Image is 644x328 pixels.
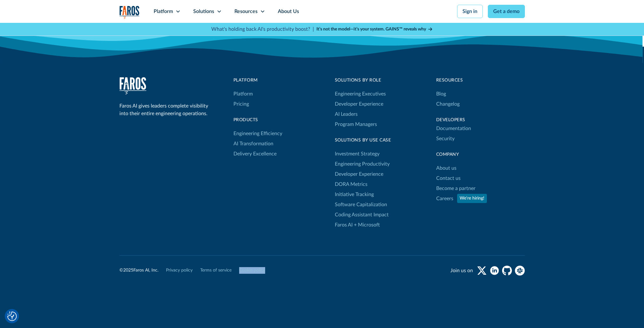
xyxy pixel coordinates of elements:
a: Contact us [436,173,461,183]
a: Faros AI + Microsoft [335,220,380,230]
a: Software Capitalization [335,200,387,210]
div: Solutions By Use Case [335,137,391,144]
a: About us [436,163,456,173]
div: Solutions by Role [335,77,386,84]
a: Platform [233,89,253,99]
a: Program Managers [335,119,386,129]
a: Get a demo [488,5,525,18]
a: AI Leaders [335,109,358,119]
a: Sign in [457,5,483,18]
a: Blog [436,89,446,99]
div: Company [436,151,525,158]
a: Initiative Tracking [335,189,374,200]
a: Cookie policy [239,267,265,274]
span: 2025 [123,268,133,272]
a: home [119,6,140,19]
img: Revisit consent button [7,312,17,321]
a: Careers [436,194,453,204]
div: We're hiring! [460,195,484,202]
img: Faros Logo White [119,77,146,95]
a: Engineering Efficiency [233,128,282,139]
a: Engineering Productivity [335,159,390,169]
a: Delivery Excellence [233,149,277,159]
a: Terms of service [200,267,232,274]
a: Documentation [436,123,471,134]
div: Join us on [450,267,473,274]
a: Engineering Executives [335,89,386,99]
strong: It’s not the model—it’s your system. GAINS™ reveals why [316,27,426,31]
a: linkedin [489,266,500,276]
a: Developer Experience [335,169,383,179]
div: Platform [154,8,173,15]
div: products [233,117,282,123]
a: Security [436,134,455,144]
a: Pricing [233,99,249,109]
a: github [502,266,512,276]
div: Platform [233,77,282,84]
a: Privacy policy [166,267,193,274]
a: slack community [515,266,525,276]
div: Developers [436,117,525,123]
div: Resources [234,8,258,15]
a: Coding Assistant Impact [335,210,389,220]
a: It’s not the model—it’s your system. GAINS™ reveals why [316,26,433,33]
div: Solutions [193,8,214,15]
a: Developer Experience [335,99,383,109]
a: Changelog [436,99,460,109]
p: What's holding back AI's productivity boost? | [211,25,314,33]
img: Logo of the analytics and reporting company Faros. [119,6,140,19]
div: © Faros AI, Inc. [119,267,158,274]
a: DORA Metrics [335,179,367,189]
a: AI Transformation [233,139,273,149]
a: Become a partner [436,183,475,194]
a: Investment Strategy [335,149,379,159]
a: twitter [477,266,487,276]
button: Cookie Settings [7,312,17,321]
div: Resources [436,77,525,84]
div: Faros AI gives leaders complete visibility into their entire engineering operations. [119,102,211,117]
a: home [119,77,146,95]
